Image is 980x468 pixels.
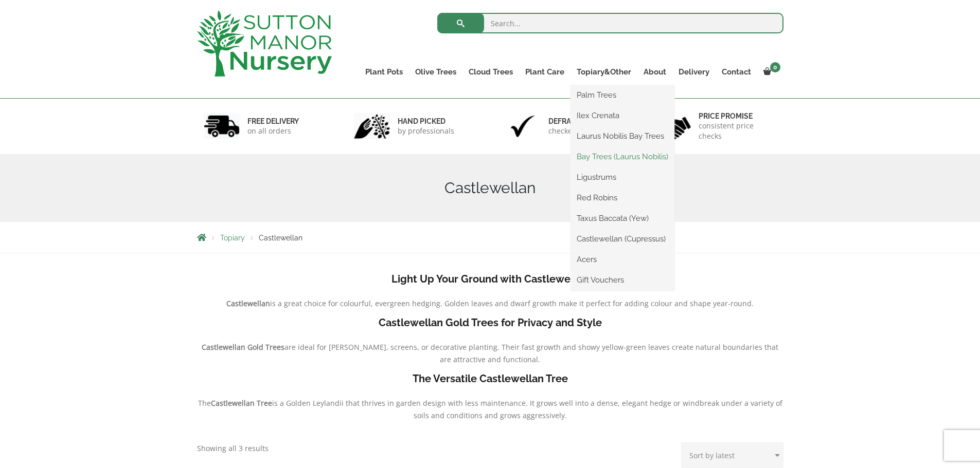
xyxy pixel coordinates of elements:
a: 0 [757,65,783,79]
a: Ilex Crenata [571,108,674,123]
a: Acers [571,252,674,267]
b: Light Up Your Ground with Castlewellan [391,273,589,285]
a: Cloud Trees [462,65,519,79]
b: Castlewellan Gold Trees [202,342,284,352]
a: Ligustrums [571,170,674,185]
h6: hand picked [398,117,454,126]
b: Castlewellan Tree [211,398,272,408]
p: by professionals [398,126,454,136]
b: The Versatile Castlewellan Tree [413,372,568,385]
b: Castlewellan [226,298,270,308]
a: Contact [716,65,757,79]
a: Bay Trees (Laurus Nobilis) [571,149,674,164]
a: Olive Trees [409,65,462,79]
input: Search... [437,13,783,33]
span: Castlewellan [259,234,302,242]
nav: Breadcrumbs [197,233,783,241]
a: Plant Pots [359,65,409,79]
img: 3.jpg [505,113,541,139]
h6: Defra approved [548,117,616,126]
a: Castlewellan (Cupressus) [571,231,674,247]
a: About [637,65,672,79]
a: Topiary [220,234,245,242]
img: 1.jpg [204,113,240,139]
p: checked & Licensed [548,126,616,136]
a: Red Robins [571,190,674,205]
b: Castlewellan Gold Trees for Privacy and Style [379,316,602,329]
p: Showing all 3 results [197,442,269,455]
select: Shop order [681,442,783,468]
a: Gift Vouchers [571,272,674,288]
p: consistent price checks [699,121,777,141]
h1: Castlewellan [197,179,783,197]
img: 2.jpg [354,113,390,139]
span: 0 [770,62,780,72]
a: Delivery [672,65,716,79]
span: are ideal for [PERSON_NAME], screens, or decorative planting. Their fast growth and showy yellow-... [284,342,778,364]
p: on all orders [247,126,299,136]
a: Plant Care [519,65,571,79]
span: The [198,398,211,408]
a: Taxus Baccata (Yew) [571,211,674,226]
span: is a Golden Leylandii that thrives in garden design with less maintenance. It grows well into a d... [272,398,782,420]
a: Laurus Nobilis Bay Trees [571,128,674,144]
h6: Price promise [699,111,777,121]
a: Palm Trees [571,87,674,103]
img: logo [197,10,332,77]
span: is a great choice for colourful, evergreen hedging. Golden leaves and dwarf growth make it perfec... [270,298,754,308]
a: Topiary&Other [571,65,637,79]
h6: FREE DELIVERY [247,117,299,126]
